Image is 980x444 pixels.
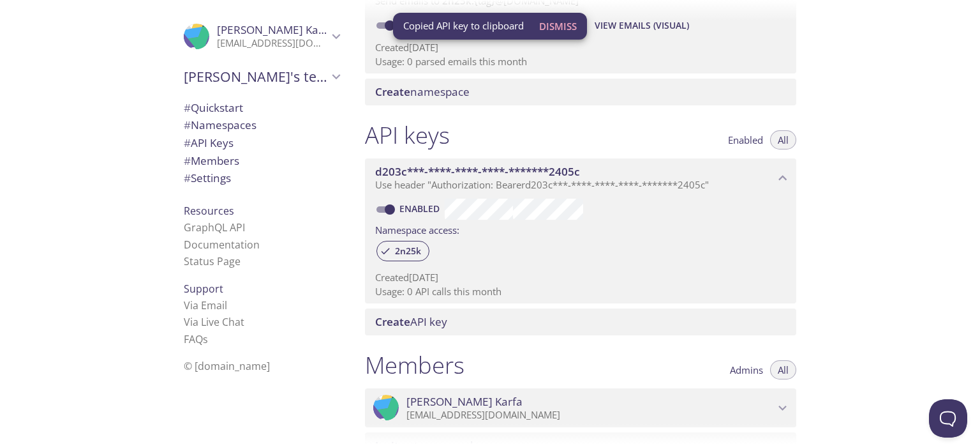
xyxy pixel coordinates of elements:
span: [PERSON_NAME] Karfa [217,22,333,37]
p: Created [DATE] [375,41,786,54]
p: Created [DATE] [375,271,786,284]
div: API Keys [174,134,350,152]
div: Create API Key [365,309,796,335]
div: Sohan's team [174,60,350,93]
span: Create [375,314,410,329]
div: Sohan Karfa [174,15,350,57]
span: API key [375,314,447,329]
span: Resources [184,204,234,218]
span: Settings [184,171,231,185]
iframe: Help Scout Beacon - Open [929,399,967,438]
div: 2n25k [376,241,429,261]
button: Admins [722,360,771,379]
span: © [DOMAIN_NAME] [184,359,270,373]
div: Create namespace [365,79,796,105]
a: Via Live Chat [184,315,244,329]
button: Enabled [720,130,771,149]
span: s [203,332,208,346]
h1: API keys [365,121,450,149]
button: Dismiss [534,14,582,38]
span: Dismiss [539,18,577,34]
a: Enabled [397,203,445,215]
span: # [184,100,191,115]
span: [PERSON_NAME] Karfa [406,395,523,409]
span: namespace [375,84,470,99]
span: Members [184,153,239,168]
div: Members [174,152,350,170]
div: Team Settings [174,169,350,187]
span: # [184,153,191,168]
button: All [770,360,796,379]
p: [EMAIL_ADDRESS][DOMAIN_NAME] [406,409,775,422]
div: Sohan Karfa [365,388,796,428]
span: # [184,135,191,150]
span: Copied API key to clipboard [403,19,524,33]
span: View Emails (Visual) [595,18,689,33]
p: Usage: 0 parsed emails this month [375,55,786,68]
div: Quickstart [174,99,350,117]
span: Create [375,84,410,99]
span: Quickstart [184,100,243,115]
a: FAQ [184,332,208,346]
span: API Keys [184,135,234,150]
a: Documentation [184,238,260,252]
span: 2n25k [387,245,429,257]
span: # [184,118,191,132]
span: Support [184,282,223,296]
a: GraphQL API [184,220,245,234]
button: View Emails (Visual) [590,15,694,36]
span: [PERSON_NAME]'s team [184,68,328,86]
span: # [184,171,191,185]
p: Usage: 0 API calls this month [375,285,786,298]
div: Namespaces [174,116,350,134]
p: [EMAIL_ADDRESS][DOMAIN_NAME] [217,37,328,50]
h1: Members [365,351,464,379]
a: Via Email [184,298,227,312]
a: Status Page [184,254,241,268]
span: Namespaces [184,118,256,132]
label: Namespace access: [375,220,459,238]
button: All [770,130,796,149]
